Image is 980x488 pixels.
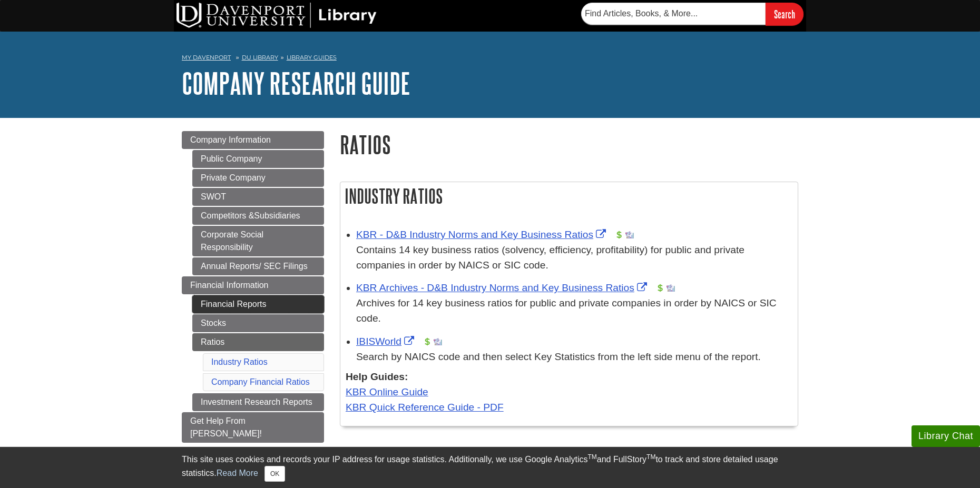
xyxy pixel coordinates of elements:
div: This site uses cookies and records your IP address for usage statistics. Additionally, we use Goo... [182,453,798,482]
img: Industry Report [625,231,634,239]
a: Link opens in new window [356,229,609,240]
p: Archives for 14 key business ratios for public and private companies in order by NAICS or SIC code. [356,296,792,326]
div: Guide Page Menu [182,131,324,443]
a: Company Information [182,131,324,149]
a: Company Research Guide [182,67,410,99]
strong: Help Guides: [346,371,408,382]
span: Get Help From [PERSON_NAME]! [190,416,262,438]
sup: TM [587,453,596,461]
a: Library Guides [287,54,337,61]
span: Company Information [190,135,271,144]
button: Library Chat [912,425,980,447]
img: DU Library [177,3,377,28]
input: Find Articles, Books, & More... [581,3,766,25]
input: Search [766,3,803,25]
a: Investment Research Reports [192,393,324,411]
h2: Industry Ratios [340,182,798,210]
a: Industry Ratios [211,357,268,366]
sup: TM [646,453,655,461]
img: Financial Report [423,337,432,346]
a: Link opens in new window [356,282,650,293]
a: Corporate Social Responsibility [192,226,324,256]
h1: Ratios [340,131,798,158]
a: Financial Information [182,276,324,294]
a: Company Financial Ratios [211,377,310,386]
img: Industry Report [434,337,442,346]
form: Searches DU Library's articles, books, and more [581,3,803,25]
a: DU Library [242,54,278,61]
a: SWOT [192,188,324,206]
a: Stocks [192,314,324,332]
a: Link opens in new window [356,336,417,347]
span: Financial Information [190,281,269,290]
a: KBR Online Guide [346,386,428,397]
a: Read More [217,469,258,477]
img: Industry Report [667,284,675,292]
p: Contains 14 key business ratios (solvency, efficiency, profitability) for public and private comp... [356,243,792,273]
a: Annual Reports/ SEC Filings [192,257,324,275]
button: Close [264,466,285,482]
a: My Davenport [182,53,231,62]
img: Financial Report [656,284,664,292]
a: Get Help From [PERSON_NAME]! [182,412,324,443]
nav: breadcrumb [182,51,798,67]
a: Private Company [192,169,324,187]
a: Financial Reports [192,295,324,313]
a: Competitors &Subsidiaries [192,207,324,225]
div: Search by NAICS code and then select Key Statistics from the left side menu of the report. [356,350,792,365]
a: Ratios [192,333,324,351]
a: Public Company [192,150,324,168]
a: KBR Quick Reference Guide - PDF [346,402,504,413]
img: Financial Report [615,231,623,239]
